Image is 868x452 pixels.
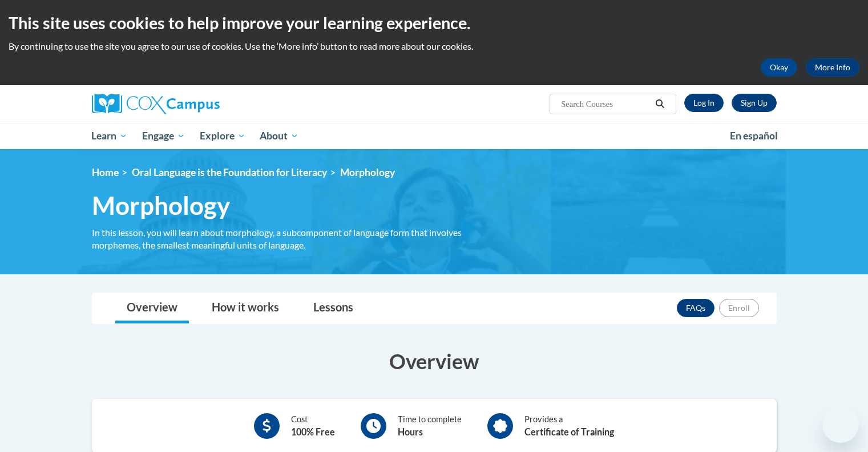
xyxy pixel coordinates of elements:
[9,11,859,34] h2: This site uses cookies to help improve your learning experience.
[91,129,127,143] span: Learn
[806,58,859,77] a: More Info
[92,166,119,178] a: Home
[340,166,395,178] span: Morphology
[135,123,192,149] a: Engage
[761,58,797,77] button: Okay
[75,123,794,149] div: Main menu
[142,129,185,143] span: Engage
[822,406,859,443] iframe: Button to launch messaging window
[719,299,759,317] button: Enroll
[684,94,724,112] a: Log In
[524,413,614,439] div: Provides a
[560,97,651,111] input: Search Courses
[200,129,245,143] span: Explore
[677,299,714,317] a: FAQs
[92,347,777,375] h3: Overview
[9,40,859,53] p: By continuing to use the site you agree to our use of cookies. Use the ‘More info’ button to read...
[132,166,327,178] a: Oral Language is the Foundation for Literacy
[84,123,135,149] a: Learn
[291,426,335,437] b: 100% Free
[732,94,777,112] a: Register
[651,97,668,111] button: Search
[302,293,365,323] a: Lessons
[252,123,306,149] a: About
[260,129,298,143] span: About
[92,94,309,114] a: Cox Campus
[92,190,230,221] span: Morphology
[291,413,335,439] div: Cost
[92,94,220,114] img: Cox Campus
[398,413,462,439] div: Time to complete
[524,426,614,437] b: Certificate of Training
[115,293,189,323] a: Overview
[200,293,290,323] a: How it works
[92,226,486,251] div: In this lesson, you will learn about morphology, a subcomponent of language form that involves mo...
[398,426,423,437] b: Hours
[730,130,778,142] span: En español
[722,124,785,148] a: En español
[192,123,253,149] a: Explore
